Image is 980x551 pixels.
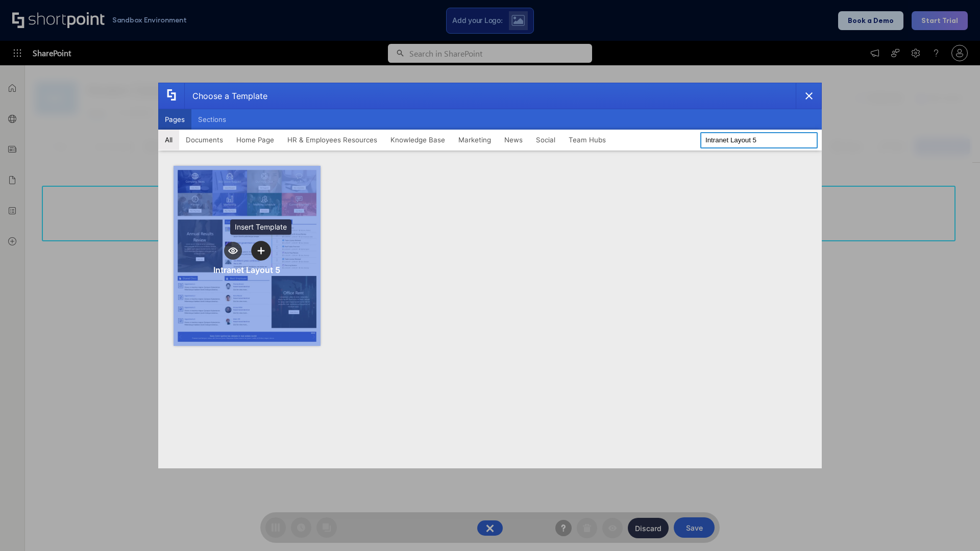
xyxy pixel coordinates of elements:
button: Home Page [230,130,281,150]
button: Team Hubs [562,130,612,150]
button: Marketing [452,130,498,150]
button: Pages [158,109,191,130]
button: Documents [179,130,230,150]
div: Intranet Layout 5 [213,265,280,275]
input: Search [700,132,818,148]
iframe: Chat Widget [929,502,980,551]
button: Knowledge Base [384,130,452,150]
button: All [158,130,179,150]
div: Choose a Template [184,83,267,109]
button: HR & Employees Resources [281,130,384,150]
button: Sections [191,109,233,130]
button: News [498,130,529,150]
button: Social [529,130,562,150]
div: template selector [158,83,822,468]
